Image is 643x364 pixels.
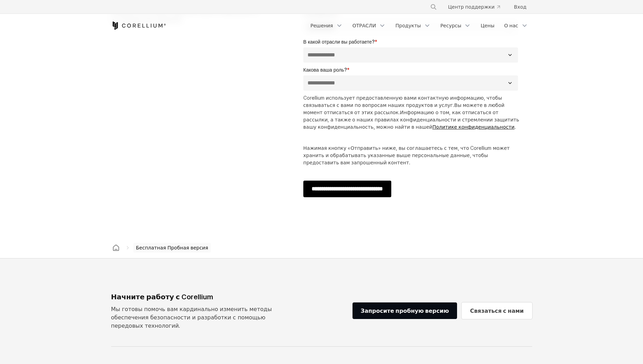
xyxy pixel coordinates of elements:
button: Поиск [427,1,440,13]
ya-tr-span: Бесплатная Пробная версия [136,245,208,251]
ya-tr-span: Ресурсы [440,22,462,29]
ya-tr-span: ОТРАСЛИ [352,22,376,29]
ya-tr-span: О нас [504,22,518,29]
ya-tr-span: Связаться с нами [470,307,524,314]
ya-tr-span: Цены [481,22,494,29]
a: Дом Кореллиума [111,21,166,30]
ya-tr-span: Продукты [395,22,421,29]
div: Навигационное меню [306,19,532,32]
a: Дом Кореллиума [110,243,122,253]
ya-tr-span: В какой отрасли вы работаете? [303,39,375,45]
ya-tr-span: Центр поддержки [448,3,494,10]
a: Связаться с нами [462,302,532,319]
ya-tr-span: Вход [514,3,526,10]
ya-tr-span: Мы готовы помочь вам кардинально изменить методы обеспечения безопасности и разработки с помощью ... [111,306,272,329]
a: Запросите пробную версию [352,302,457,319]
ya-tr-span: . [515,124,516,130]
div: Навигационное меню [422,1,532,13]
ya-tr-span: Информацию о том, как отписаться от рассылки, а также о наших правилах конфиденциальности и стрем... [303,109,519,130]
ya-tr-span: Решения [311,22,333,29]
ya-tr-span: Запросите пробную версию [361,307,449,314]
ya-tr-span: Нажимая кнопку «Отправить» ниже, вы соглашаетесь с тем, что Corellium может хранить и обрабатыват... [303,145,510,165]
ya-tr-span: Какова ваша роль? [303,67,347,73]
a: Политике конфиденциальности [432,124,515,130]
ya-tr-span: Начните работу с Corellium [111,293,214,301]
ya-tr-span: Corellium использует предоставленную вами контактную информацию, чтобы связываться с вами по вопр... [303,95,502,108]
